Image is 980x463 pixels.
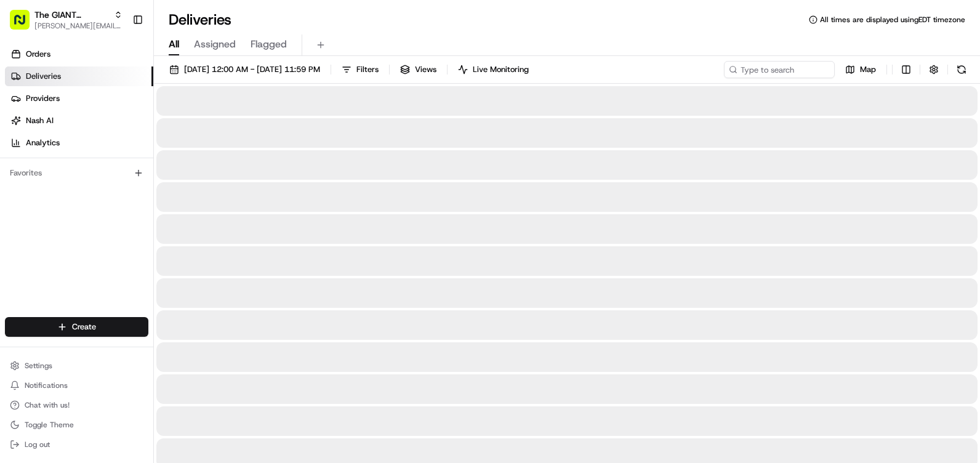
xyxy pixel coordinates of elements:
span: Chat with us! [25,400,70,410]
span: [DATE] 12:00 AM - [DATE] 11:59 PM [184,64,320,75]
span: Log out [25,440,50,449]
span: Toggle Theme [25,420,74,430]
input: Type to search [724,61,835,78]
button: Toggle Theme [5,416,148,433]
button: Settings [5,357,148,374]
span: All times are displayed using EDT timezone [820,15,965,25]
button: The GIANT Company [34,9,109,21]
button: Map [840,61,882,78]
span: Flagged [251,37,287,52]
span: Live Monitoring [473,64,529,75]
a: Orders [5,44,153,64]
span: Settings [25,361,52,371]
span: Orders [26,49,50,60]
button: The GIANT Company[PERSON_NAME][EMAIL_ADDRESS][PERSON_NAME][DOMAIN_NAME] [5,5,127,34]
button: Live Monitoring [452,61,534,78]
span: Create [72,321,96,332]
span: All [169,37,179,52]
button: Filters [336,61,384,78]
button: Notifications [5,377,148,394]
span: Providers [26,93,60,104]
span: Filters [356,64,379,75]
h1: Deliveries [169,10,231,30]
a: Analytics [5,133,153,153]
span: Notifications [25,380,68,390]
button: [PERSON_NAME][EMAIL_ADDRESS][PERSON_NAME][DOMAIN_NAME] [34,21,122,31]
span: Views [415,64,436,75]
span: Assigned [194,37,236,52]
button: Views [395,61,442,78]
button: Log out [5,436,148,453]
span: Deliveries [26,71,61,82]
a: Nash AI [5,111,153,131]
button: Create [5,317,148,337]
span: Nash AI [26,115,54,126]
div: Favorites [5,163,148,183]
button: Chat with us! [5,397,148,414]
button: [DATE] 12:00 AM - [DATE] 11:59 PM [164,61,326,78]
a: Providers [5,89,153,108]
span: Analytics [26,137,60,148]
a: Deliveries [5,66,153,86]
button: Refresh [953,61,970,78]
span: Map [860,64,876,75]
